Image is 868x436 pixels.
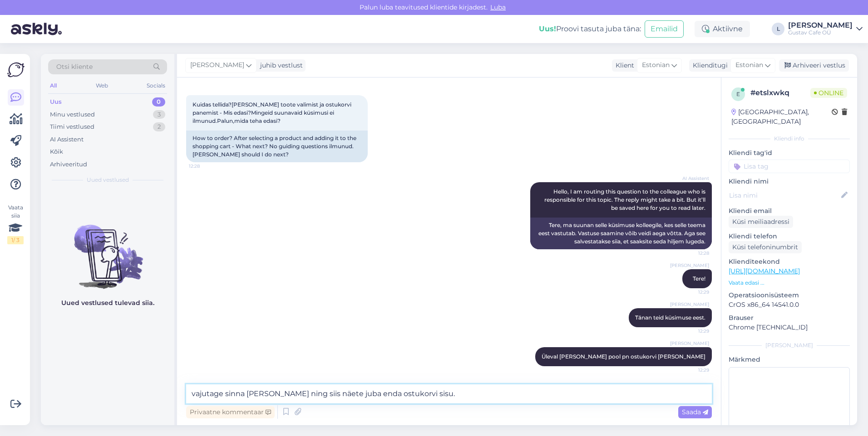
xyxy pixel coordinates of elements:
div: 0 [152,97,165,107]
span: Online [810,88,847,98]
div: 2 [153,122,165,131]
div: 3 [153,110,165,119]
span: 12:28 [189,163,223,170]
div: All [48,80,59,92]
span: Saada [682,408,708,416]
span: 12:28 [675,250,709,257]
input: Lisa tag [729,160,850,173]
div: [PERSON_NAME] [729,341,850,349]
div: Proovi tasuta juba täna: [539,24,641,34]
p: Kliendi telefon [729,232,850,241]
div: Arhiveeritud [50,160,87,169]
div: Socials [145,80,167,92]
span: Tänan teid küsimuse eest. [635,314,705,321]
span: [PERSON_NAME] [670,340,709,347]
span: Hello, I am routing this question to the colleague who is responsible for this topic. The reply m... [544,188,707,211]
div: L [772,23,784,35]
div: Küsi telefoninumbrit [729,241,802,253]
div: Tere, ma suunan selle küsimuse kolleegile, kes selle teema eest vastutab. Vastuse saamine võib ve... [530,218,712,249]
p: Chrome [TECHNICAL_ID] [729,323,850,332]
span: 12:29 [675,289,709,296]
span: Üleval [PERSON_NAME] pool pn ostukorvi [PERSON_NAME] [542,353,705,360]
span: Luba [488,3,508,11]
div: Kliendi info [729,135,850,143]
div: How to order? After selecting a product and adding it to the shopping cart - What next? No guidin... [186,131,368,162]
span: [PERSON_NAME] [670,262,709,269]
div: Arhiveeri vestlus [779,59,849,72]
div: Klient [612,61,634,70]
p: Brauser [729,313,850,323]
img: Askly Logo [7,61,25,78]
span: [PERSON_NAME] [670,301,709,308]
p: Uued vestlused tulevad siia. [61,298,154,308]
span: Tere! [693,275,705,282]
span: AI Assistent [675,175,709,182]
span: Kuidas tellida?[PERSON_NAME] toote valimist ja ostukorvi panemist - Mis edasi?Mingeid suunavaid k... [192,101,353,124]
span: Otsi kliente [56,62,93,72]
p: Märkmed [729,355,850,364]
div: Küsi meiliaadressi [729,216,793,228]
div: # etslxwkq [750,87,810,98]
div: [GEOGRAPHIC_DATA], [GEOGRAPHIC_DATA] [731,107,832,126]
a: [PERSON_NAME]Gustav Cafe OÜ [788,22,863,36]
div: [PERSON_NAME] [788,22,853,29]
b: Uus! [539,24,556,33]
span: Estonian [735,60,763,70]
div: AI Assistent [50,135,84,144]
span: Uued vestlused [87,176,129,184]
span: Estonian [642,60,670,70]
img: No chats [41,208,174,290]
div: Klienditugi [689,61,728,70]
div: Aktiivne [695,21,750,37]
p: Klienditeekond [729,257,850,266]
div: Uus [50,97,62,107]
textarea: vajutage sinna [PERSON_NAME] ning siis näete juba enda ostukorvi sisu [186,384,712,403]
p: Vaata edasi ... [729,279,850,287]
p: CrOS x86_64 14541.0.0 [729,300,850,310]
div: juhib vestlust [256,61,303,70]
span: e [736,91,740,97]
p: Kliendi tag'id [729,148,850,158]
p: Kliendi nimi [729,177,850,186]
input: Lisa nimi [729,190,839,200]
span: [PERSON_NAME] [190,60,244,70]
div: Web [94,80,110,92]
a: [URL][DOMAIN_NAME] [729,267,800,275]
p: Operatsioonisüsteem [729,291,850,300]
span: 12:29 [675,367,709,373]
div: Privaatne kommentaar [186,406,275,418]
div: 1 / 3 [7,236,24,244]
div: Kõik [50,147,63,156]
button: Emailid [645,20,684,38]
p: Kliendi email [729,206,850,216]
div: Tiimi vestlused [50,122,94,131]
div: Gustav Cafe OÜ [788,29,853,36]
div: Vaata siia [7,203,24,244]
div: Minu vestlused [50,110,95,119]
span: 12:29 [675,328,709,334]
